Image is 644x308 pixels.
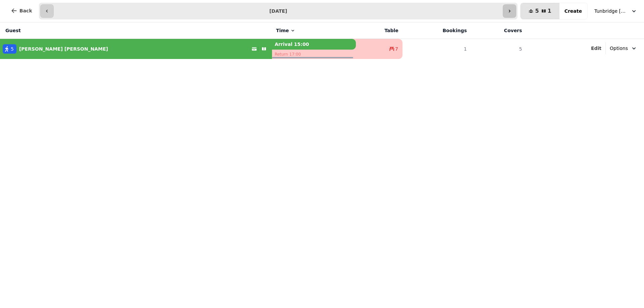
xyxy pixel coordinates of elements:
p: [PERSON_NAME] [PERSON_NAME] [19,46,108,52]
button: Create [559,3,587,19]
th: Bookings [402,22,471,39]
span: 5 [11,46,14,52]
span: 7 [395,46,398,52]
button: Edit [591,45,601,52]
td: 1 [402,39,471,59]
span: Tunbridge [PERSON_NAME] [594,8,628,14]
span: 5 [535,8,539,14]
th: Covers [471,22,526,39]
button: 51 [521,3,559,19]
span: Create [565,9,582,13]
th: Table [356,22,402,39]
button: Tunbridge [PERSON_NAME] [590,5,641,17]
span: 1 [548,8,551,14]
span: Edit [591,46,601,51]
button: Back [5,3,38,19]
span: Options [610,45,628,52]
span: Time [276,27,289,34]
td: 5 [471,39,526,59]
button: Options [606,42,641,54]
span: Back [19,8,32,13]
p: Arrival 15:00 [272,39,356,50]
p: Return 17:00 [272,50,356,59]
button: Time [276,27,296,34]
